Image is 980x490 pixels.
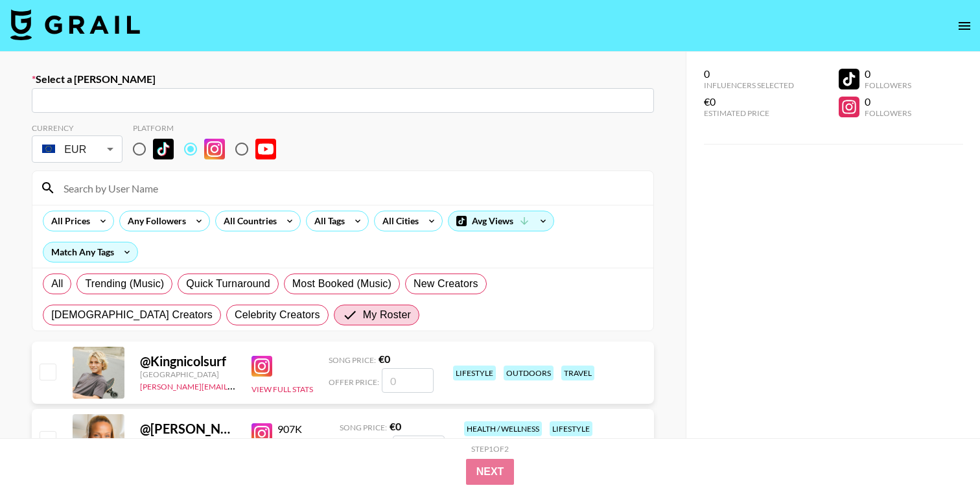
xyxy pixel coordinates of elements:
span: Offer Price: [329,377,379,387]
div: health / wellness [464,421,542,436]
div: All Tags [307,211,347,231]
strong: € 0 [390,420,401,432]
div: lifestyle [453,366,496,380]
div: [GEOGRAPHIC_DATA] [140,437,236,447]
div: Step 1 of 2 [471,444,509,454]
span: My Roster [363,307,411,323]
img: Instagram [251,423,272,444]
div: Influencers Selected [704,80,794,90]
img: YouTube [255,139,276,159]
span: Quick Turnaround [186,276,270,292]
input: 0 [382,368,434,393]
div: [GEOGRAPHIC_DATA] [140,369,236,379]
div: Any Followers [120,211,189,231]
div: outdoors [504,366,554,380]
div: Currency [32,123,122,133]
img: TikTok [153,139,174,159]
span: [DEMOGRAPHIC_DATA] Creators [51,307,213,323]
div: Followers [865,108,911,118]
input: Search by User Name [56,178,646,198]
div: 0 [865,67,911,80]
img: Instagram [251,356,272,377]
div: travel [561,366,594,380]
div: Platform [133,123,286,133]
label: Select a [PERSON_NAME] [32,73,654,86]
span: Trending (Music) [85,276,164,292]
div: Avg Views [449,211,554,231]
div: 0 [865,95,911,108]
span: All [51,276,63,292]
strong: € 0 [379,353,390,365]
button: View Full Stats [251,384,313,394]
input: 0 [393,436,445,460]
a: [PERSON_NAME][EMAIL_ADDRESS][DOMAIN_NAME] [140,379,332,391]
div: 907K [277,423,324,436]
span: Celebrity Creators [235,307,320,323]
img: Grail Talent [10,9,140,40]
div: Followers [865,80,911,90]
div: 0 [704,67,794,80]
div: Estimated Price [704,108,794,118]
button: open drawer [951,13,977,39]
button: Next [466,459,515,485]
div: €0 [704,95,794,108]
div: lifestyle [550,421,592,436]
div: All Cities [375,211,421,231]
div: All Countries [216,211,279,231]
div: Followers [277,436,324,445]
div: @ Kingnicolsurf [140,353,236,369]
span: Song Price: [340,423,387,432]
div: Match Any Tags [43,242,137,262]
span: Song Price: [329,355,376,365]
span: New Creators [414,276,478,292]
span: Most Booked (Music) [292,276,391,292]
div: All Prices [43,211,93,231]
div: @ [PERSON_NAME] [140,421,236,437]
div: EUR [34,138,120,161]
img: Instagram [204,139,225,159]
